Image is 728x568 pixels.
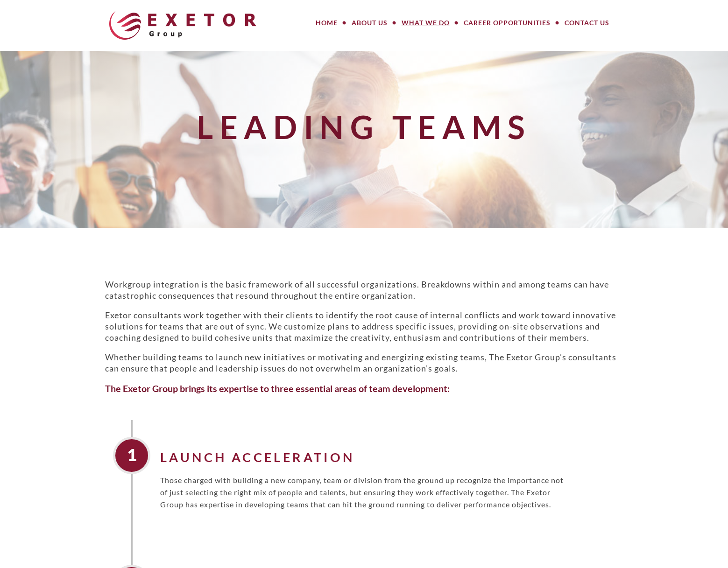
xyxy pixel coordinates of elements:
[160,450,568,464] h3: Launch Acceleration
[309,14,345,32] a: Home
[395,14,457,32] a: What We Do
[558,14,616,32] a: Contact Us
[105,351,623,374] p: Whether building teams to launch new initiatives or motivating and energizing existing teams, The...
[105,309,623,343] p: Exetor consultants work together with their clients to identify the root cause of internal confli...
[127,449,138,460] span: 1
[457,14,558,32] a: Career Opportunities
[99,109,629,144] h1: Leading Teams
[105,279,623,301] p: Workgroup integration is the basic framework of all successful organizations. Breakdowns within a...
[105,382,623,395] h6: The Exetor Group brings its expertise to three essential areas of team development:
[345,14,395,32] a: About Us
[109,11,256,40] img: The Exetor Group
[160,474,568,510] p: Those charged with building a new company, team or division from the ground up recognize the impo...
